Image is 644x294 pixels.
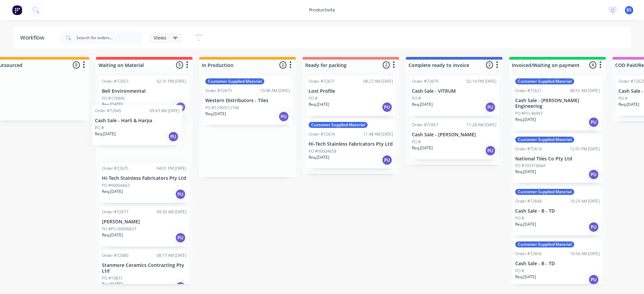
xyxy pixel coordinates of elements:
span: Views [154,34,166,41]
div: Workflow [20,34,48,42]
span: BS [627,7,632,13]
div: productivity [306,5,338,15]
img: Factory [12,5,22,15]
input: Search for orders... [76,31,143,45]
